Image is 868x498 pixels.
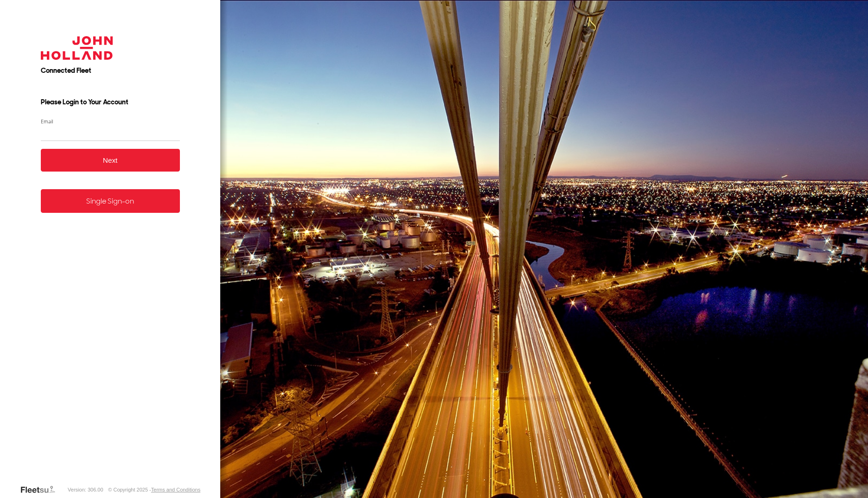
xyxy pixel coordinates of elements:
[20,485,63,494] a: Visit our Website
[151,487,200,492] a: Terms and Conditions
[108,487,200,492] div: © Copyright 2025 -
[41,66,180,75] h2: Connected Fleet
[41,149,180,172] button: Next
[41,189,180,213] a: Single Sign-on
[68,487,103,492] div: Version: 306.00
[41,36,113,60] img: John Holland
[41,118,180,125] label: Email
[41,97,180,107] h3: Please Login to Your Account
